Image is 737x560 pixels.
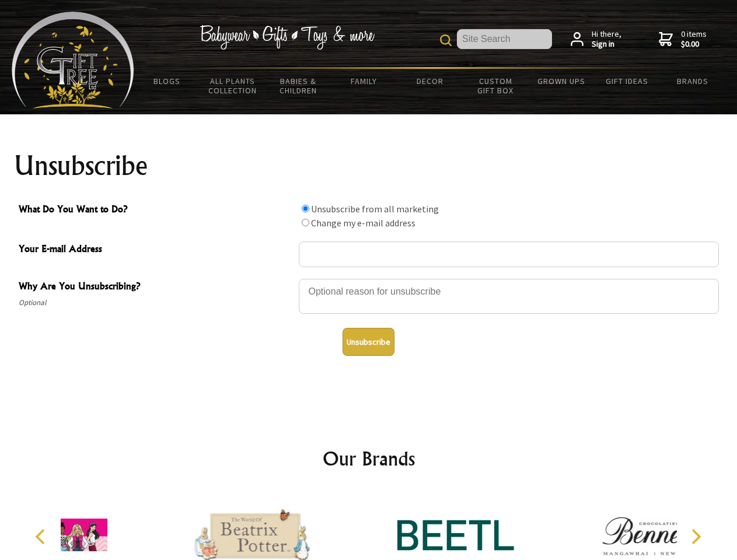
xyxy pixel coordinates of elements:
[23,444,714,473] h2: Our Brands
[331,69,397,93] a: Family
[14,152,724,180] h1: Unsubscribe
[592,29,621,50] span: Hi there,
[343,328,394,356] button: Unsubscribe
[302,219,309,226] input: What Do You Want to Do?
[457,29,552,49] input: Site Search
[397,69,463,93] a: Decor
[660,69,726,93] a: Brands
[299,279,719,314] textarea: Why Are You Unsubscribing?
[683,524,708,549] button: Next
[528,69,594,93] a: Grown Ups
[19,296,293,310] span: Optional
[266,69,331,103] a: Babies & Children
[571,29,621,50] a: Hi there,Sign in
[463,69,529,103] a: Custom Gift Box
[681,39,707,50] strong: $0.00
[592,39,621,50] strong: Sign in
[311,203,439,215] label: Unsubscribe from all marketing
[299,242,719,267] input: Your E-mail Address
[594,69,660,93] a: Gift Ideas
[19,279,293,296] span: Why Are You Unsubscribing?
[19,242,293,258] span: Your E-mail Address
[311,217,415,229] label: Change my e-mail address
[659,29,707,50] a: 0 items$0.00
[440,34,452,46] img: product search
[200,25,375,50] img: Babywear - Gifts - Toys & more
[29,524,55,549] button: Previous
[302,205,309,212] input: What Do You Want to Do?
[134,69,200,93] a: BLOGS
[12,12,134,108] img: Babyware - Gifts - Toys and more...
[19,202,293,219] span: What Do You Want to Do?
[200,69,266,103] a: All Plants Collection
[681,29,707,50] span: 0 items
